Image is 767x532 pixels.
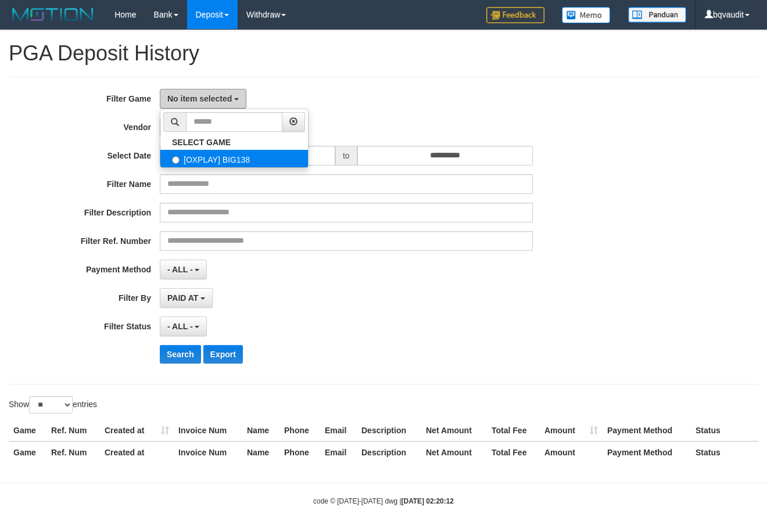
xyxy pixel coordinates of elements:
b: SELECT GAME [172,138,231,147]
button: - ALL - [160,317,207,336]
th: Ref. Num [46,441,100,463]
button: Search [160,345,201,364]
img: Feedback.jpg [486,7,544,23]
img: MOTION_logo.png [9,6,97,23]
th: Description [357,420,421,441]
th: Net Amount [421,420,487,441]
select: Showentries [29,396,73,414]
th: Payment Method [603,420,691,441]
label: Show entries [9,396,97,414]
button: - ALL - [160,260,207,279]
th: Email [320,420,357,441]
th: Amount [540,441,603,463]
img: panduan.png [628,7,686,23]
th: Total Fee [487,420,540,441]
th: Payment Method [603,441,691,463]
th: Net Amount [421,441,487,463]
th: Invoice Num [174,420,242,441]
button: No item selected [160,89,246,109]
th: Amount [540,420,603,441]
th: Description [357,441,421,463]
span: PAID AT [167,293,198,303]
th: Game [9,441,46,463]
input: [OXPLAY] BIG138 [172,156,180,164]
th: Name [242,420,279,441]
strong: [DATE] 02:20:12 [402,497,454,505]
h1: PGA Deposit History [9,42,758,65]
label: [OXPLAY] BIG138 [160,150,308,167]
th: Ref. Num [46,420,100,441]
span: No item selected [167,94,232,103]
span: - ALL - [167,265,193,274]
a: SELECT GAME [160,135,308,150]
span: to [335,146,357,166]
th: Phone [279,441,320,463]
th: Created at [100,420,174,441]
th: Created at [100,441,174,463]
th: Status [691,441,758,463]
th: Phone [279,420,320,441]
th: Total Fee [487,441,540,463]
span: - ALL - [167,322,193,331]
th: Status [691,420,758,441]
th: Email [320,441,357,463]
img: Button%20Memo.svg [562,7,611,23]
th: Invoice Num [174,441,242,463]
th: Name [242,441,279,463]
button: Export [203,345,243,364]
small: code © [DATE]-[DATE] dwg | [313,497,454,505]
button: PAID AT [160,288,213,308]
th: Game [9,420,46,441]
